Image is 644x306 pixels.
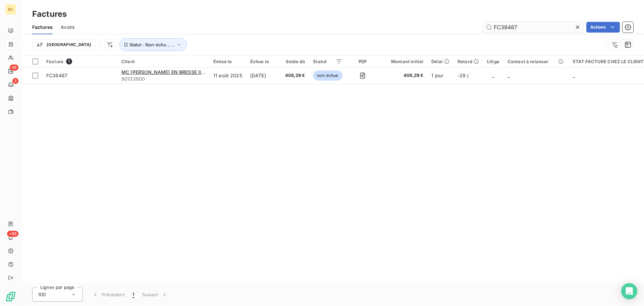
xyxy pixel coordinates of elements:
td: 1 jour [427,68,453,84]
input: Rechercher [483,22,584,33]
span: _ [573,73,575,78]
button: Précédent [88,288,128,302]
span: Factures [32,24,53,31]
button: Actions [586,22,620,33]
div: Solde dû [285,59,305,64]
span: non-échue [313,71,342,81]
span: _ [507,73,509,78]
span: +99 [7,231,18,237]
span: 1 [132,291,134,298]
div: Retard [458,59,479,64]
span: 90133900 [121,76,205,82]
span: _ [492,73,494,78]
div: Délai [431,59,449,64]
div: Open Intercom Messenger [621,283,637,299]
td: [DATE] [246,68,281,84]
span: 408,29 € [285,72,305,79]
button: 1 [128,288,138,302]
button: Suivant [138,288,172,302]
button: [GEOGRAPHIC_DATA] [32,39,96,50]
img: Logo LeanPay [5,291,16,302]
a: 48 [5,66,16,77]
span: -29 j [458,73,468,78]
div: RC [5,4,16,15]
button: Statut : Non-échu , ... [119,38,187,51]
span: Facture [46,59,63,64]
div: Contact à relancer [507,59,565,64]
div: Émise le [213,59,242,64]
div: Client [121,59,205,64]
h3: Factures [32,8,67,20]
span: MC [PERSON_NAME] EN BRESSE III EKINOX PARC [121,69,236,75]
span: Statut : Non-échu , ... [129,42,174,47]
a: 3 [5,79,16,90]
div: PDF [351,59,375,64]
span: 48 [10,64,18,71]
div: Échue le [250,59,277,64]
div: Montant initial [383,59,423,64]
span: 3 [12,78,18,84]
div: Statut [313,59,342,64]
span: Avoirs [61,24,74,31]
span: 1 [66,58,72,64]
td: 11 août 2025 [209,68,246,84]
span: 100 [38,291,46,298]
div: Litige [487,59,499,64]
span: 408,29 € [383,72,423,79]
span: FC38487 [46,73,67,78]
